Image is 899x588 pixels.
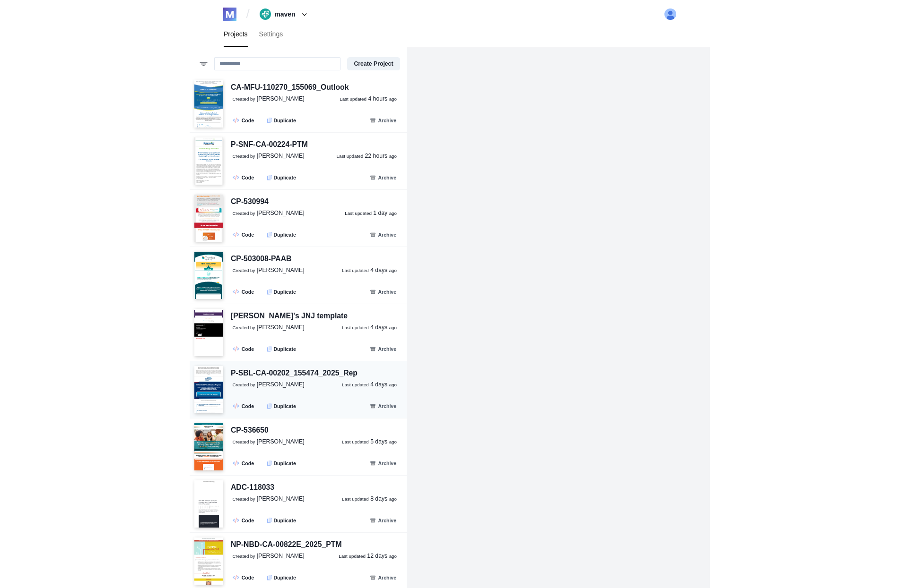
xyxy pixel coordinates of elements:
small: ago [389,96,397,102]
small: Last updated [345,211,372,216]
a: Code [229,286,259,297]
button: Archive [364,286,401,297]
button: Duplicate [262,172,301,183]
div: NP-NBD-CA-00822E_2025_PTM [231,539,342,551]
a: Code [229,343,259,354]
small: ago [389,496,397,502]
small: Last updated [342,439,369,444]
a: Last updated 8 days ago [342,495,397,503]
small: ago [389,153,397,159]
button: Archive [364,229,401,240]
small: Created by [233,268,255,273]
small: Created by [233,153,255,159]
small: Last updated [340,96,367,102]
div: CP-503008-PAAB [231,253,291,265]
a: Code [229,515,259,526]
button: Duplicate [262,572,301,583]
button: Archive [364,172,401,183]
small: Last updated [339,554,366,559]
small: Last updated [336,153,363,159]
a: Last updated 5 days ago [342,438,397,446]
div: CA-MFU-110270_155069_Outlook [231,82,349,94]
button: Archive [364,343,401,354]
small: Last updated [342,268,369,273]
img: logo [223,8,236,21]
button: Duplicate [262,115,301,126]
div: [PERSON_NAME]'s JNJ template [231,310,348,322]
small: ago [389,439,397,444]
button: Duplicate [262,343,301,354]
div: P-SBL-CA-00202_155474_2025_Rep [231,367,358,379]
small: ago [389,211,397,216]
small: Last updated [342,325,369,330]
a: Code [229,229,259,240]
a: Code [229,458,259,469]
a: Last updated 4 hours ago [340,95,397,103]
span: / [246,7,250,22]
span: [PERSON_NAME] [257,438,305,445]
div: CP-536650 [231,425,269,436]
span: [PERSON_NAME] [257,210,305,216]
span: [PERSON_NAME] [257,267,305,273]
span: [PERSON_NAME] [257,324,305,331]
small: ago [389,268,397,273]
a: Code [229,572,259,583]
a: Last updated 4 days ago [342,324,397,332]
div: P-SNF-CA-00224-PTM [231,139,308,151]
a: Last updated 12 days ago [339,552,397,561]
small: Created by [233,96,255,102]
a: Settings [253,22,289,47]
span: [PERSON_NAME] [257,95,305,102]
small: ago [389,325,397,330]
a: Last updated 4 days ago [342,266,397,275]
a: Last updated 1 day ago [345,209,397,218]
small: Last updated [342,496,369,502]
a: Code [229,401,259,411]
small: Created by [233,211,255,216]
a: Last updated 22 hours ago [336,152,397,161]
small: Created by [233,554,255,559]
div: ADC-118033 [231,482,274,494]
small: ago [389,554,397,559]
span: [PERSON_NAME] [257,495,305,502]
small: Last updated [342,382,369,387]
button: Duplicate [262,286,301,297]
div: CP-530994 [231,196,269,208]
button: Duplicate [262,229,301,240]
small: Created by [233,382,255,387]
small: Created by [233,496,255,502]
a: Last updated 4 days ago [342,381,397,389]
button: Archive [364,515,401,526]
small: ago [389,382,397,387]
button: Duplicate [262,458,301,469]
small: Created by [233,439,255,444]
img: user avatar [664,9,676,20]
small: Created by [233,325,255,330]
button: Archive [364,115,401,126]
a: Projects [218,22,253,47]
button: maven [256,7,314,22]
span: [PERSON_NAME] [257,153,305,159]
button: Archive [364,572,401,583]
button: Archive [364,401,401,411]
button: Duplicate [262,515,301,526]
button: Create Project [347,57,400,70]
span: [PERSON_NAME] [257,381,305,388]
button: Archive [364,458,401,469]
a: Code [229,115,259,126]
span: [PERSON_NAME] [257,553,305,559]
button: Duplicate [262,401,301,411]
a: Code [229,172,259,183]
